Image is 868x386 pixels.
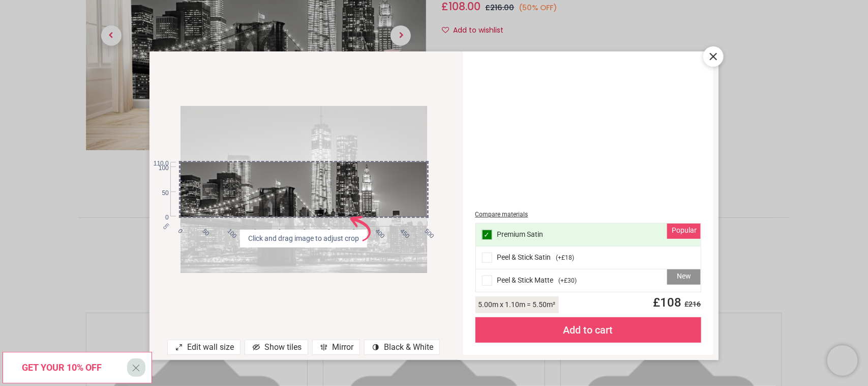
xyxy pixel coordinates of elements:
[475,296,559,313] div: 5.00 m x 1.10 m = 5.50 m²
[275,227,281,234] span: 200
[245,340,308,355] div: Show tiles
[559,277,577,285] span: ( +£30 )
[250,227,257,234] span: 150
[476,269,701,292] div: Peel & Stick Matte
[312,340,360,355] div: Mirror
[149,189,169,198] span: 50
[364,340,440,355] div: Black & White
[300,227,306,234] span: 250
[667,224,701,239] div: Popular
[556,254,575,262] span: ( +£18 )
[398,227,405,234] span: 450
[475,317,701,343] div: Add to cart
[476,246,701,269] div: Peel & Stick Satin
[162,222,170,231] span: cm
[149,164,169,173] span: 100
[167,340,241,355] div: Edit wall size
[225,227,232,234] span: 100
[484,231,490,238] span: ✓
[149,159,169,168] span: 110.0
[475,210,701,219] div: Compare materials
[149,213,169,222] span: 0
[647,295,701,310] span: £ 108
[324,227,331,234] span: 300
[667,269,701,285] div: New
[682,300,701,308] span: £ 216
[423,227,430,234] span: 500
[176,227,183,234] span: 0
[827,345,858,376] iframe: Brevo live chat
[373,227,380,234] span: 400
[244,234,363,244] span: Click and drag image to adjust crop
[201,227,207,234] span: 50
[476,224,701,246] div: Premium Satin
